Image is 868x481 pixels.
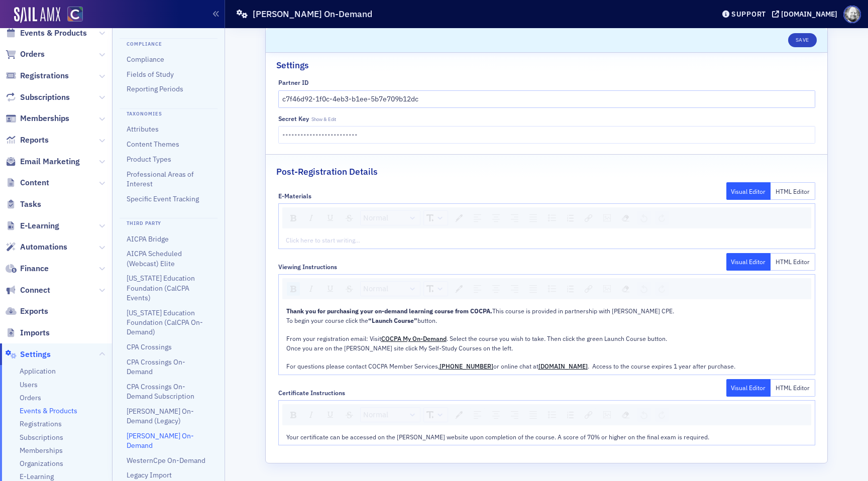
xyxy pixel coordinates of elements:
div: Link [581,408,596,422]
div: Undo [637,211,651,225]
span: Events & Products [20,28,87,39]
div: rdw-image-control [598,281,616,296]
div: Center [489,211,503,225]
a: Connect [6,285,50,296]
span: This course is provided in partnership with [PERSON_NAME] CPE. To begin your course click the [286,307,674,324]
a: Orders [6,49,45,60]
a: Block Type [361,282,420,296]
a: Automations [6,242,67,253]
a: Legacy Import [127,470,172,479]
a: CPA Crossings [127,342,172,351]
span: Application [20,367,56,376]
div: Left [470,211,485,225]
a: Attributes [127,125,159,134]
div: Italic [304,408,319,422]
div: Bold [287,282,300,296]
span: Automations [20,242,67,253]
span: E-Learning [20,220,59,231]
a: Compliance [127,55,164,64]
div: Italic [304,211,319,225]
a: Organizations [20,459,63,468]
a: Reporting Periods [127,84,183,93]
div: Underline [323,282,338,296]
a: Registrations [6,70,69,81]
a: Block Type [361,408,420,422]
div: Viewing Instructions [278,263,337,271]
a: E-Learning [6,220,59,231]
div: rdw-textalign-control [468,407,542,422]
div: rdw-textalign-control [468,281,542,296]
div: Image [600,211,614,225]
div: Unordered [545,282,560,296]
div: rdw-dropdown [423,281,448,296]
a: WesternCpe On-Demand [127,456,205,465]
a: View Homepage [60,7,83,24]
span: Users [20,380,38,390]
div: rdw-color-picker [450,407,468,422]
button: Visual Editor [726,379,771,397]
span: Orders [20,393,41,403]
a: AICPA Scheduled (Webcast) Elite [127,249,182,268]
div: Bold [287,211,300,225]
div: rdw-wrapper [278,400,815,445]
a: Imports [6,327,50,338]
h1: [PERSON_NAME] On-Demand [253,8,372,20]
h2: Settings [276,59,309,72]
h2: Post-Registration Details [276,165,378,178]
div: Ordered [564,282,577,296]
div: rdw-remove-control [616,407,635,422]
div: rdw-editor [286,235,808,245]
div: Bold [287,408,300,422]
div: Certificate Instructions [278,389,345,397]
div: rdw-block-control [359,407,422,422]
div: Link [581,211,596,225]
a: Subscriptions [20,433,63,442]
div: Right [507,408,522,422]
div: rdw-inline-control [285,281,359,296]
a: Exports [6,306,48,317]
div: rdw-remove-control [616,210,635,225]
span: Connect [20,285,50,296]
span: Memberships [20,446,63,455]
div: Center [489,408,503,422]
div: Underline [323,211,338,225]
h4: Compliance [120,38,218,48]
span: [PHONE_NUMBER] [440,362,493,370]
span: Normal [363,409,388,421]
a: [PERSON_NAME] On-Demand [127,431,194,450]
a: Font Size [424,211,448,225]
span: Memberships [20,113,69,124]
div: rdw-block-control [359,281,422,296]
div: rdw-list-control [542,407,579,422]
button: HTML Editor [771,253,815,271]
div: Undo [637,282,651,296]
a: Content Themes [127,140,179,149]
img: SailAMX [67,7,83,22]
a: Block Type [361,211,420,225]
div: rdw-list-control [542,210,579,225]
span: For questions please contact COCPA Member Services, [286,362,440,370]
a: CPA Crossings On-Demand [127,357,185,376]
a: Events & Products [6,28,87,39]
span: Settings [20,349,51,360]
span: Thank you for purchasing your on-demand learning course from COCPA. [286,307,492,315]
div: rdw-wrapper [278,274,815,375]
div: rdw-history-control [635,407,671,422]
div: Strikethrough [342,211,357,225]
a: Font Size [424,408,448,422]
a: Subscriptions [6,92,70,103]
div: rdw-wrapper [278,203,815,249]
div: Left [470,408,485,422]
span: Email Marketing [20,156,80,167]
div: rdw-dropdown [423,407,448,422]
span: Show & Edit [311,116,336,123]
div: Unordered [545,211,560,225]
a: Product Types [127,155,171,164]
span: Once you are on the [PERSON_NAME] site click My Self-Study Courses on the left. [286,344,513,352]
span: Reports [20,135,49,146]
div: rdw-color-picker [450,281,468,296]
a: Font Size [424,282,448,296]
span: Profile [843,6,861,23]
